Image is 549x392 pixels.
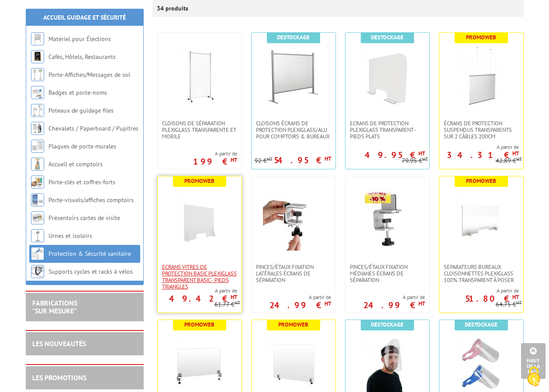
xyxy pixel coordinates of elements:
[169,189,230,251] img: ECRANS VITRES DE PROTECTION BASIC PLEXIGLASS TRANSPARENT BASIC - pieds triangles
[48,268,133,275] a: Supports cycles et racks à vélos
[523,366,545,388] img: Cookies (fenêtre modale)
[465,321,497,328] b: Destockage
[422,156,428,162] sup: HT
[365,152,425,158] p: 49.95 €
[48,160,103,168] a: Accueil et comptoirs
[162,120,237,140] span: Cloisons de séparation Plexiglass transparente et mobile
[48,196,134,204] a: Porte-visuels/affiches comptoirs
[439,120,523,140] a: Écrans de Protection Suspendus Transparents sur 2 câbles 200cm
[274,158,331,163] p: 54.95 €
[466,177,496,185] b: Promoweb
[231,156,237,164] sup: HT
[48,89,107,96] a: Badges et porte-noms
[496,301,522,308] p: 64.75 €
[278,321,308,328] b: Promoweb
[496,158,522,164] p: 42.89 €
[516,299,522,306] sup: HT
[439,264,523,283] a: SEPARATEURS BUREAUX CLOISONNETTES PLEXIGLASS 100% TRANSPARENT À POSER
[363,303,425,308] p: 24.99 €
[231,293,237,301] sup: HT
[512,150,519,157] sup: HT
[451,189,512,251] img: SEPARATEURS BUREAUX CLOISONNETTES PLEXIGLASS 100% TRANSPARENT À POSER
[363,294,425,301] span: A partir de
[252,264,335,283] a: Pinces/étaux fixation latérales écrans de séparation
[158,287,237,294] span: A partir de
[31,86,44,99] img: Badges et porte-noms
[235,299,240,306] sup: HT
[277,34,310,41] b: Destockage
[169,296,237,301] p: 49.42 €
[357,189,418,251] img: Pinces/étaux fixation médianes écrans de séparation
[518,362,549,392] button: Cookies (fenêtre modale)
[193,150,237,157] span: A partir de
[48,124,138,132] a: Chevalets / Paperboard / Pupitres
[31,158,44,171] img: Accueil et comptoirs
[255,158,273,164] p: 92 €
[158,120,242,140] a: Cloisons de séparation Plexiglass transparente et mobile
[158,264,242,290] a: ECRANS VITRES DE PROTECTION BASIC PLEXIGLASS TRANSPARENT BASIC - pieds triangles
[444,264,519,283] span: SEPARATEURS BUREAUX CLOISONNETTES PLEXIGLASS 100% TRANSPARENT À POSER
[48,142,116,150] a: Plaques de porte murales
[31,140,44,153] img: Plaques de porte murales
[444,120,519,140] span: Écrans de Protection Suspendus Transparents sur 2 câbles 200cm
[451,46,512,107] img: Écrans de Protection Suspendus Transparents sur 2 câbles 200cm
[516,156,522,162] sup: HT
[214,301,240,308] p: 61.77 €
[43,14,126,21] a: Accueil Guidage et Sécurité
[465,296,519,301] p: 51.80 €
[350,264,425,283] span: Pinces/étaux fixation médianes écrans de séparation
[350,120,425,140] span: ECRANS DE PROTECTION PLEXIGLASS TRANSPARENT - Pieds plats
[418,150,425,157] sup: HT
[439,144,519,151] span: A partir de
[512,293,519,301] sup: HT
[162,264,237,290] span: ECRANS VITRES DE PROTECTION BASIC PLEXIGLASS TRANSPARENT BASIC - pieds triangles
[371,321,404,328] b: Destockage
[31,68,44,81] img: Porte-Affiches/Messages de sol
[31,265,44,278] img: Supports cycles et racks à vélos
[371,34,404,41] b: Destockage
[256,264,331,283] span: Pinces/étaux fixation latérales écrans de séparation
[31,175,44,189] img: Porte-clés et coffres-forts
[521,343,546,379] a: Haut de la page
[184,321,214,328] b: Promoweb
[269,294,331,301] span: A partir de
[48,107,114,114] a: Poteaux de guidage files
[32,299,77,315] a: FABRICATIONS"Sur Mesure"
[439,287,519,294] span: A partir de
[345,264,429,283] a: Pinces/étaux fixation médianes écrans de séparation
[48,35,111,43] a: Matériel pour Élections
[31,50,44,63] img: Cafés, Hôtels, Restaurants
[325,155,331,162] sup: HT
[466,34,496,41] b: Promoweb
[31,211,44,224] img: Présentoirs cartes de visite
[357,46,418,107] img: ECRANS DE PROTECTION PLEXIGLASS TRANSPARENT - Pieds plats
[325,300,331,307] sup: HT
[263,189,324,251] img: Pinces/étaux fixation latérales écrans de séparation
[256,120,331,140] span: Cloisons Écrans de protection Plexiglass/Alu pour comptoirs & Bureaux
[169,46,230,107] img: Cloisons de séparation Plexiglass transparente et mobile
[263,46,324,107] img: Cloisons Écrans de protection Plexiglass/Alu pour comptoirs & Bureaux
[48,53,116,61] a: Cafés, Hôtels, Restaurants
[31,104,44,117] img: Poteaux de guidage files
[418,300,425,307] sup: HT
[31,193,44,206] img: Porte-visuels/affiches comptoirs
[447,152,519,158] p: 34.31 €
[402,158,428,164] p: 79.95 €
[48,214,120,222] a: Présentoirs cartes de visite
[48,250,131,258] a: Protection & Sécurité sanitaire
[184,177,214,185] b: Promoweb
[48,232,92,240] a: Urnes et isoloirs
[267,156,273,162] sup: HT
[48,178,115,186] a: Porte-clés et coffres-forts
[31,32,44,45] img: Matériel pour Élections
[269,303,331,308] p: 24.99 €
[48,71,130,79] a: Porte-Affiches/Messages de sol
[193,159,237,164] p: 199 €
[32,339,86,348] a: LES NOUVEAUTÉS
[252,120,335,140] a: Cloisons Écrans de protection Plexiglass/Alu pour comptoirs & Bureaux
[31,229,44,242] img: Urnes et isoloirs
[31,247,44,260] img: Protection & Sécurité sanitaire
[31,122,44,135] img: Chevalets / Paperboard / Pupitres
[345,120,429,140] a: ECRANS DE PROTECTION PLEXIGLASS TRANSPARENT - Pieds plats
